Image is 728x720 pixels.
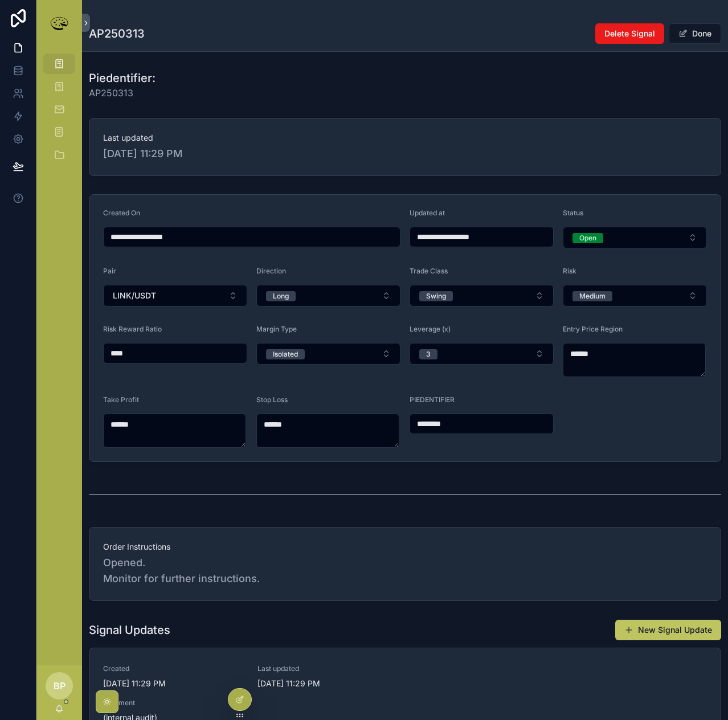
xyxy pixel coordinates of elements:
div: Long [273,291,289,301]
span: Created [103,664,244,673]
button: New Signal Update [615,620,721,640]
div: scrollable content [36,46,82,180]
span: Last updated [103,132,707,144]
span: Risk [563,267,576,275]
h1: Piedentifier: [89,70,156,86]
button: Select Button [256,285,400,306]
span: Comment [103,698,707,707]
div: Open [579,233,596,243]
button: Select Button [410,285,554,306]
button: Delete Signal [595,23,664,44]
span: Entry Price Region [563,325,623,333]
button: Select Button [103,285,247,306]
span: Stop Loss [256,395,288,404]
span: Updated at [410,208,445,217]
span: Leverage (x) [410,325,451,333]
button: Select Button [256,343,400,365]
span: Status [563,208,583,217]
span: Risk Reward Ratio [103,325,162,333]
span: Take Profit [103,395,139,404]
button: Select Button [410,343,554,365]
div: Isolated [273,349,298,359]
button: Select Button [563,227,707,248]
span: Order Instructions [103,541,707,553]
div: Swing [426,291,446,301]
span: [DATE] 11:29 PM [103,678,244,689]
span: LINK/USDT [113,290,156,301]
span: Delete Signal [604,28,655,39]
span: Pair [103,267,116,275]
span: Last updated [257,664,398,673]
span: Opened. Monitor for further instructions. [103,555,707,587]
button: Done [669,23,721,44]
button: Select Button [563,285,707,306]
h1: Signal Updates [89,622,170,638]
div: Medium [579,291,606,301]
img: App logo [48,14,71,32]
h1: AP250313 [89,26,145,42]
span: AP250313 [89,86,156,100]
span: Direction [256,267,286,275]
span: Margin Type [256,325,297,333]
div: 3 [426,349,431,359]
span: Trade Class [410,267,448,275]
span: [DATE] 11:29 PM [103,146,707,162]
span: BP [54,679,66,693]
span: PIEDENTIFIER [410,395,455,404]
span: [DATE] 11:29 PM [257,678,398,689]
span: Created On [103,208,140,217]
